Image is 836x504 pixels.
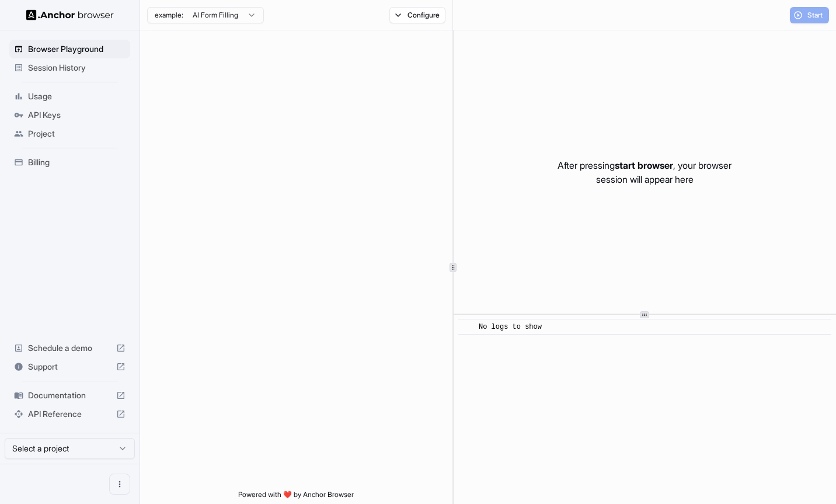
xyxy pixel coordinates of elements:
[9,153,130,172] div: Billing
[28,43,126,55] span: Browser Playground
[28,361,112,373] span: Support
[155,11,183,20] span: example:
[9,106,130,124] div: API Keys
[9,40,130,58] div: Browser Playground
[9,87,130,106] div: Usage
[28,157,126,168] span: Billing
[28,62,126,74] span: Session History
[9,58,130,77] div: Session History
[28,109,126,121] span: API Keys
[464,321,470,333] span: ​
[9,357,130,376] div: Support
[9,386,130,405] div: Documentation
[238,490,354,504] span: Powered with ❤️ by Anchor Browser
[479,323,542,331] span: No logs to show
[615,159,673,171] span: start browser
[28,390,112,401] span: Documentation
[28,128,126,140] span: Project
[9,339,130,357] div: Schedule a demo
[109,474,130,495] button: Open menu
[28,342,112,354] span: Schedule a demo
[26,9,114,20] img: Anchor Logo
[389,7,446,23] button: Configure
[28,91,126,102] span: Usage
[28,408,112,420] span: API Reference
[558,158,731,186] p: After pressing , your browser session will appear here
[9,405,130,423] div: API Reference
[9,124,130,143] div: Project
